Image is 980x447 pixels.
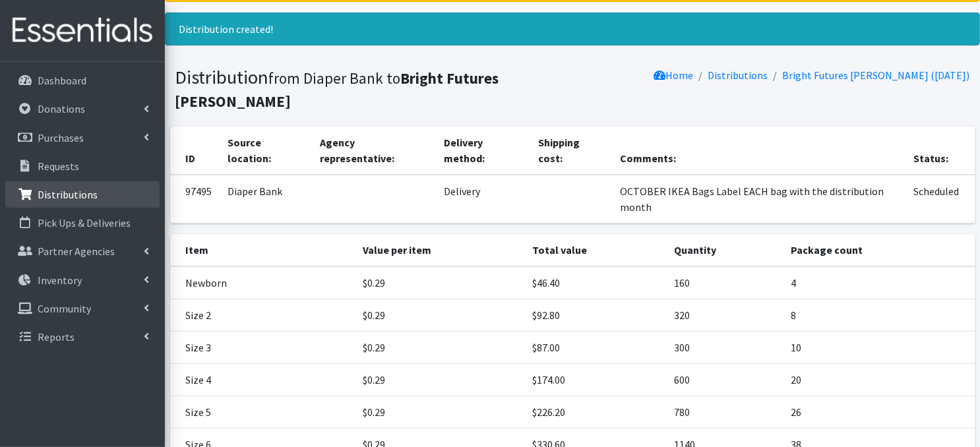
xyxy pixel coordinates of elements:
[175,69,499,111] b: Bright Futures [PERSON_NAME]
[708,69,768,82] a: Distributions
[38,302,91,315] p: Community
[5,181,160,208] a: Distributions
[175,69,499,111] small: from Diaper Bank to
[38,216,131,229] p: Pick Ups & Deliveries
[170,364,355,396] td: Size 4
[355,332,525,364] td: $0.29
[170,332,355,364] td: Size 3
[170,175,220,223] td: 97495
[5,153,160,179] a: Requests
[905,127,975,175] th: Status:
[525,364,667,396] td: $174.00
[783,299,975,332] td: 8
[905,175,975,223] td: Scheduled
[5,267,160,293] a: Inventory
[312,127,436,175] th: Agency representative:
[525,396,667,429] td: $226.20
[667,299,783,332] td: 320
[5,238,160,264] a: Partner Agencies
[437,127,531,175] th: Delivery method:
[667,364,783,396] td: 600
[612,127,905,175] th: Comments:
[783,396,975,429] td: 26
[38,330,75,343] p: Reports
[355,396,525,429] td: $0.29
[530,127,612,175] th: Shipping cost:
[525,332,667,364] td: $87.00
[783,364,975,396] td: 20
[38,245,115,258] p: Partner Agencies
[5,125,160,151] a: Purchases
[175,66,568,111] h1: Distribution
[170,396,355,429] td: Size 5
[5,295,160,322] a: Community
[5,67,160,94] a: Dashboard
[783,69,970,82] a: Bright Futures [PERSON_NAME] ([DATE])
[170,266,355,299] td: Newborn
[783,234,975,266] th: Package count
[220,175,313,223] td: Diaper Bank
[38,188,98,201] p: Distributions
[170,299,355,332] td: Size 2
[170,234,355,266] th: Item
[667,332,783,364] td: 300
[355,299,525,332] td: $0.29
[220,127,313,175] th: Source location:
[525,299,667,332] td: $92.80
[5,9,160,53] img: HumanEssentials
[5,96,160,122] a: Donations
[612,175,905,223] td: OCTOBER IKEA Bags Label EACH bag with the distribution month
[38,274,82,287] p: Inventory
[525,234,667,266] th: Total value
[667,234,783,266] th: Quantity
[38,102,85,115] p: Donations
[783,266,975,299] td: 4
[437,175,531,223] td: Delivery
[355,266,525,299] td: $0.29
[38,160,79,173] p: Requests
[355,364,525,396] td: $0.29
[5,210,160,236] a: Pick Ups & Deliveries
[667,396,783,429] td: 780
[165,13,980,45] div: Distribution created!
[170,127,220,175] th: ID
[38,74,86,87] p: Dashboard
[355,234,525,266] th: Value per item
[5,324,160,350] a: Reports
[654,69,694,82] a: Home
[783,332,975,364] td: 10
[38,131,84,144] p: Purchases
[525,266,667,299] td: $46.40
[667,266,783,299] td: 160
